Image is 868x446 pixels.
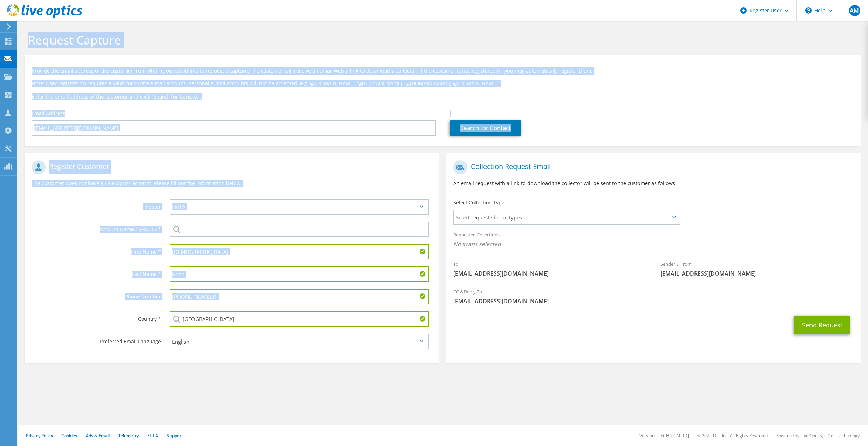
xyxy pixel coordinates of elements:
[28,33,854,47] h1: Request Capture
[453,240,854,248] span: No scans selected
[453,160,850,174] h1: Collection Request Email
[32,80,854,87] p: Note: User registration requires a valid corporate e-mail account. Personal e-mail accounts will ...
[450,120,521,136] a: Search for Contact
[32,93,854,100] h3: Enter the email address of the customer and click “Search for Contact”.
[61,433,77,439] a: Cookies
[454,210,680,224] span: Select requested scan types
[32,222,161,233] label: Account Name / SFDC ID *
[32,289,161,300] label: Phone Number
[453,199,504,206] label: Select Collection Type
[26,433,53,439] a: Privacy Policy
[453,297,854,305] span: [EMAIL_ADDRESS][DOMAIN_NAME]
[32,334,161,345] label: Preferred Email Language
[32,311,161,323] label: Country *
[697,433,768,439] li: © 2025 Dell Inc. All Rights Reserved
[639,433,689,439] li: Version: [TECHNICAL_ID]
[118,433,139,439] a: Telemetry
[32,180,432,187] p: The customer does not have a Live Optics account. Please fill out the information below.
[147,433,158,439] a: EULA
[32,67,854,75] p: Provide the email address of the customer from whom you would like to request a capture. The cust...
[805,7,812,14] svg: \n
[849,5,860,16] span: AM
[32,199,161,210] label: Theater
[776,433,860,439] li: Powered by Live Optics, a Dell Technology
[167,433,183,439] a: Support
[453,270,646,277] span: [EMAIL_ADDRESS][DOMAIN_NAME]
[32,110,65,117] label: Email Address
[453,180,854,187] p: An email request with a link to download the collector will be sent to the customer as follows.
[446,227,861,253] div: Requested Collections
[446,284,861,309] div: CC & Reply To
[794,316,850,334] button: Send Request
[32,266,161,278] label: Last Name *
[86,433,110,439] a: Ads & Email
[660,270,854,277] span: [EMAIL_ADDRESS][DOMAIN_NAME]
[653,257,861,281] div: Sender & From
[32,244,161,255] label: First Name *
[32,160,429,174] h1: Register Customer
[446,257,653,281] div: To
